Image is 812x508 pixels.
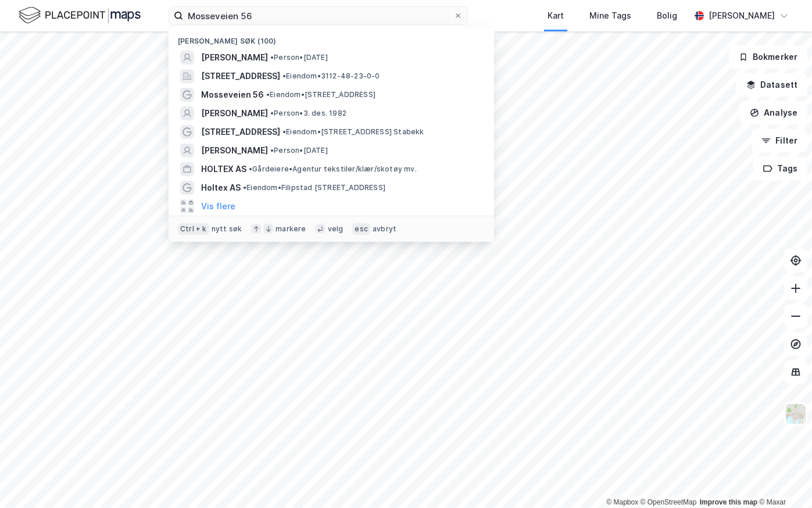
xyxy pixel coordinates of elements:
span: Eiendom • [STREET_ADDRESS] [266,90,375,99]
span: [STREET_ADDRESS] [201,69,280,83]
span: • [270,53,274,62]
div: avbryt [373,224,396,234]
span: [STREET_ADDRESS] [201,125,280,139]
a: Mapbox [606,498,638,506]
span: • [266,90,270,99]
span: [PERSON_NAME] [201,144,268,158]
span: • [282,127,286,136]
img: Z [785,403,807,425]
span: Person • [DATE] [270,146,328,155]
button: Tags [753,157,807,180]
span: Gårdeiere • Agentur tekstiler/klær/skotøy mv. [249,164,417,174]
span: • [243,183,246,192]
span: • [270,146,274,155]
button: Analyse [740,101,807,124]
button: Filter [752,129,807,152]
span: Person • [DATE] [270,53,328,62]
span: Holtex AS [201,181,241,195]
div: [PERSON_NAME] søk (100) [169,27,494,48]
div: esc [352,223,370,235]
div: markere [276,224,306,234]
a: OpenStreetMap [641,498,697,506]
button: Bokmerker [729,45,807,69]
span: HOLTEX AS [201,162,246,176]
button: Datasett [736,73,807,96]
div: velg [328,224,344,234]
span: • [249,164,252,173]
iframe: Chat Widget [754,452,812,508]
img: logo.f888ab2527a4732fd821a326f86c7f29.svg [19,5,141,26]
div: nytt søk [212,224,242,234]
span: Eiendom • 3112-48-23-0-0 [282,71,380,81]
span: • [270,109,274,117]
a: Improve this map [700,498,757,506]
button: Vis flere [201,199,235,213]
span: [PERSON_NAME] [201,106,268,120]
div: Ctrl + k [178,223,209,235]
span: Eiendom • [STREET_ADDRESS] Stabekk [282,127,424,137]
div: Kart [548,9,564,23]
div: Bolig [657,9,677,23]
span: Eiendom • Filipstad [STREET_ADDRESS] [243,183,385,192]
div: Mine Tags [589,9,631,23]
input: Søk på adresse, matrikkel, gårdeiere, leietakere eller personer [183,7,453,24]
div: [PERSON_NAME] [709,9,775,23]
span: • [282,71,286,80]
span: Person • 3. des. 1982 [270,109,346,118]
span: Mosseveien 56 [201,88,264,102]
span: [PERSON_NAME] [201,51,268,65]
